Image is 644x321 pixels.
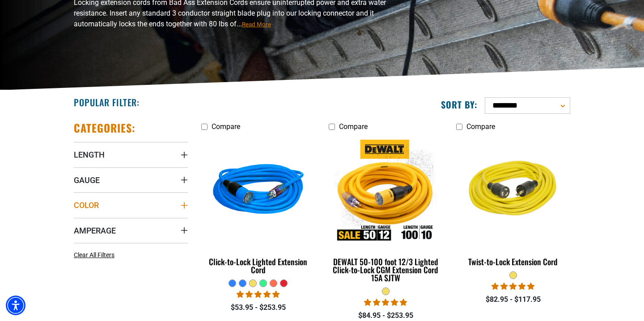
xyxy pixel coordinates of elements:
h2: Categories: [74,121,136,135]
a: yellow Twist-to-Lock Extension Cord [456,135,570,271]
div: $84.95 - $253.95 [329,310,443,321]
span: 4.84 stars [364,298,407,307]
span: Gauge [74,175,100,185]
summary: Amperage [74,218,188,243]
a: DEWALT 50-100 foot 12/3 Lighted Click-to-Lock CGM Extension Cord 15A SJTW DEWALT 50-100 foot 12/3... [329,135,443,287]
div: $82.95 - $117.95 [456,294,570,305]
span: 4.87 stars [237,290,280,299]
a: Clear All Filters [74,250,118,260]
span: Length [74,150,105,160]
summary: Color [74,192,188,217]
span: Clear All Filters [74,251,114,258]
span: 5.00 stars [491,282,534,291]
summary: Gauge [74,167,188,192]
span: Amperage [74,225,116,236]
div: Twist-to-Lock Extension Cord [456,258,570,266]
span: Color [74,200,99,210]
summary: Length [74,142,188,167]
span: Read More [242,21,271,28]
div: $53.95 - $253.95 [201,302,315,313]
div: Click-to-Lock Lighted Extension Cord [201,258,315,274]
label: Sort by: [441,99,478,110]
span: Compare [339,122,368,131]
span: Compare [466,122,495,131]
a: blue Click-to-Lock Lighted Extension Cord [201,135,315,279]
span: Compare [212,122,240,131]
img: yellow [457,140,569,242]
img: DEWALT 50-100 foot 12/3 Lighted Click-to-Lock CGM Extension Cord 15A SJTW [329,140,442,242]
div: DEWALT 50-100 foot 12/3 Lighted Click-to-Lock CGM Extension Cord 15A SJTW [329,258,443,282]
img: blue [202,140,315,242]
div: Accessibility Menu [6,296,25,315]
h2: Popular Filter: [74,96,140,108]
